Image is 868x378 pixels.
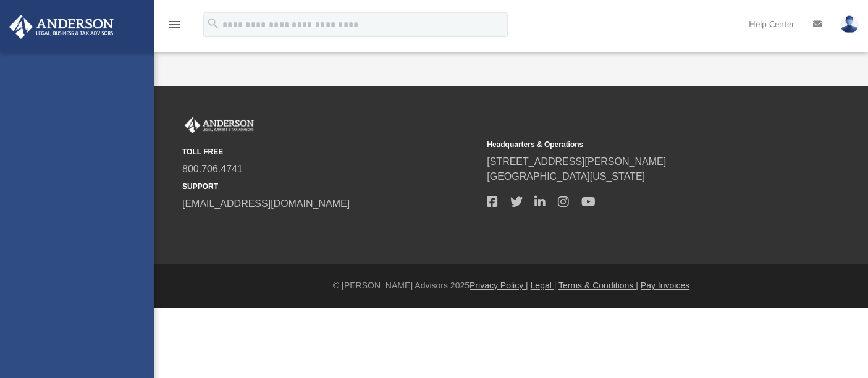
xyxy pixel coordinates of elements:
[487,139,783,150] small: Headquarters & Operations
[167,23,182,32] a: menu
[182,117,256,133] img: Anderson Advisors Platinum Portal
[154,279,868,292] div: © [PERSON_NAME] Advisors 2025
[531,280,557,290] a: Legal |
[840,15,859,33] img: User Pic
[470,280,528,290] a: Privacy Policy |
[206,17,220,30] i: search
[182,181,478,192] small: SUPPORT
[167,17,182,32] i: menu
[487,171,645,182] a: [GEOGRAPHIC_DATA][US_STATE]
[641,280,689,290] a: Pay Invoices
[182,164,243,174] a: 800.706.4741
[6,15,117,39] img: Anderson Advisors Platinum Portal
[558,280,638,290] a: Terms & Conditions |
[182,198,350,209] a: [EMAIL_ADDRESS][DOMAIN_NAME]
[182,146,478,157] small: TOLL FREE
[487,156,666,167] a: [STREET_ADDRESS][PERSON_NAME]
